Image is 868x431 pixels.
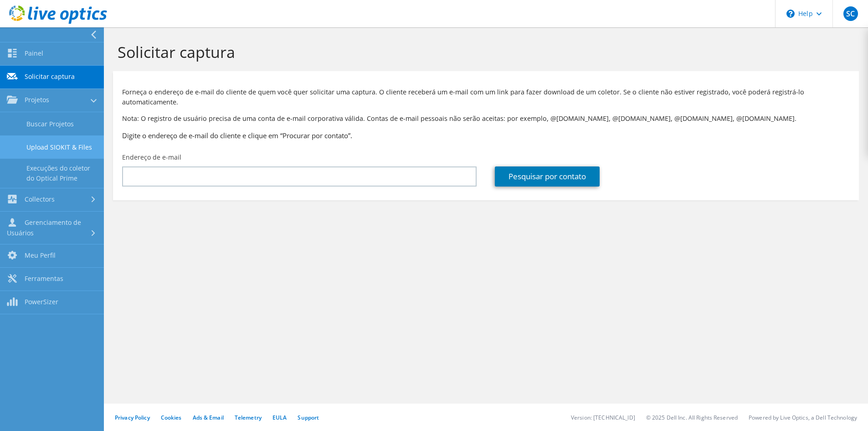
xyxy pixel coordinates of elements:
a: Cookies [161,414,182,421]
a: Pesquisar por contato [495,166,600,187]
li: © 2025 Dell Inc. All Rights Reserved [646,414,738,421]
a: Telemetry [235,414,262,421]
label: Endereço de e-mail [122,153,181,162]
svg: \n [786,10,795,18]
a: EULA [272,414,287,421]
a: Ads & Email [193,414,224,421]
h1: Solicitar captura [118,42,850,62]
li: Version: [TECHNICAL_ID] [571,414,635,421]
li: Powered by Live Optics, a Dell Technology [749,414,857,421]
p: Nota: O registro de usuário precisa de uma conta de e-mail corporativa válida. Contas de e-mail p... [122,114,850,124]
a: Privacy Policy [115,414,150,421]
a: Support [298,414,319,421]
p: Forneça o endereço de e-mail do cliente de quem você quer solicitar uma captura. O cliente recebe... [122,87,850,107]
span: SC [843,6,858,21]
h3: Digite o endereço de e-mail do cliente e clique em “Procurar por contato”. [122,130,850,140]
